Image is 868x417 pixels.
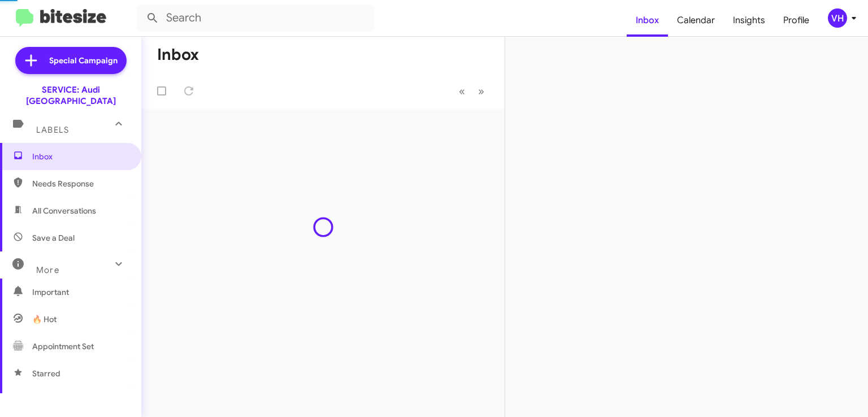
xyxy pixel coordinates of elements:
[668,4,724,37] a: Calendar
[36,125,69,135] span: Labels
[459,84,465,98] span: «
[32,232,75,244] span: Save a Deal
[627,4,668,37] a: Inbox
[32,368,60,379] span: Starred
[478,84,484,98] span: »
[818,8,856,28] button: VH
[157,46,199,64] h1: Inbox
[36,265,59,275] span: More
[453,80,491,103] nav: Page navigation example
[32,341,94,352] span: Appointment Set
[15,47,127,74] a: Special Campaign
[32,205,96,216] span: All Conversations
[471,80,491,103] button: Next
[49,55,118,66] span: Special Campaign
[137,5,374,32] input: Search
[774,4,818,37] a: Profile
[452,80,472,103] button: Previous
[724,4,774,37] a: Insights
[32,314,57,325] span: 🔥 Hot
[828,8,847,28] div: VH
[32,178,128,189] span: Needs Response
[32,151,128,162] span: Inbox
[32,286,128,298] span: Important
